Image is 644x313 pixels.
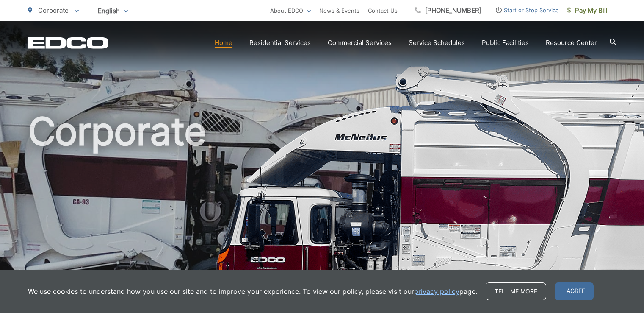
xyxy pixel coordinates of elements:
a: Public Facilities [482,38,529,48]
a: News & Events [319,6,359,16]
span: I agree [555,282,594,300]
a: Contact Us [368,6,398,16]
a: privacy policy [414,286,459,296]
a: Resource Center [546,38,597,48]
a: About EDCO [270,6,311,16]
p: We use cookies to understand how you use our site and to improve your experience. To view our pol... [28,286,477,296]
a: Home [215,38,232,48]
span: English [91,3,134,18]
a: Commercial Services [328,38,392,48]
a: Tell me more [486,282,546,300]
span: Pay My Bill [567,6,608,16]
span: Corporate [38,6,69,14]
a: EDCD logo. Return to the homepage. [28,37,108,49]
a: Service Schedules [409,38,465,48]
a: Residential Services [249,38,311,48]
